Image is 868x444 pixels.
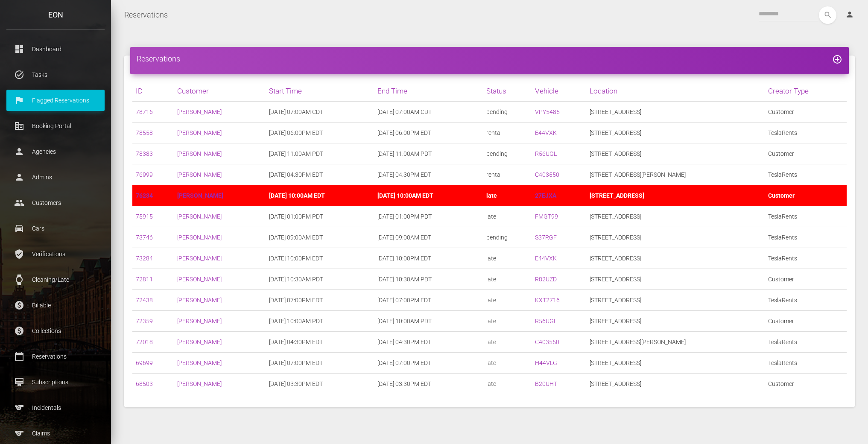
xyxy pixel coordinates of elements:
[765,206,847,227] td: TeslaRents
[6,218,105,239] a: drive_eta Cars
[13,196,98,209] p: Customers
[136,380,153,387] a: 68503
[6,423,105,444] a: sports Claims
[483,81,532,102] th: Status
[374,164,483,185] td: [DATE] 04:30PM EDT
[483,374,532,394] td: late
[586,185,764,206] td: [STREET_ADDRESS]
[535,213,558,220] a: FMGT99
[586,143,764,164] td: [STREET_ADDRESS]
[6,243,105,265] a: verified_user Verifications
[137,53,842,64] h4: Reservations
[586,269,764,290] td: [STREET_ADDRESS]
[586,227,764,248] td: [STREET_ADDRESS]
[136,108,153,115] a: 78716
[266,290,374,311] td: [DATE] 07:00PM EDT
[374,227,483,248] td: [DATE] 09:00AM EDT
[6,38,105,60] a: dashboard Dashboard
[535,318,557,324] a: R56UGL
[374,374,483,394] td: [DATE] 03:30PM EDT
[535,255,557,262] a: E44VXK
[586,123,764,143] td: [STREET_ADDRESS]
[765,227,847,248] td: TeslaRents
[266,227,374,248] td: [DATE] 09:00AM EDT
[266,206,374,227] td: [DATE] 01:00PM PDT
[177,213,222,220] a: [PERSON_NAME]
[535,339,559,345] a: C403550
[765,311,847,332] td: Customer
[532,81,586,102] th: Vehicle
[124,4,168,26] a: Reservations
[266,374,374,394] td: [DATE] 03:30PM EDT
[535,192,556,199] a: 27EJXA
[266,143,374,164] td: [DATE] 11:00AM PDT
[266,332,374,353] td: [DATE] 04:30PM EDT
[535,171,559,178] a: C403550
[535,297,560,304] a: KXT2716
[13,94,98,107] p: Flagged Reservations
[483,123,532,143] td: rental
[136,339,153,345] a: 72018
[535,108,560,115] a: VPY5485
[6,115,105,137] a: corporate_fare Booking Portal
[839,6,862,23] a: person
[586,353,764,374] td: [STREET_ADDRESS]
[6,141,105,162] a: person Agencies
[177,339,222,345] a: [PERSON_NAME]
[765,123,847,143] td: TeslaRents
[136,213,153,220] a: 75915
[13,376,98,388] p: Subscriptions
[483,248,532,269] td: late
[374,143,483,164] td: [DATE] 11:00AM PDT
[765,81,847,102] th: Creator Type
[136,276,153,283] a: 72811
[266,81,374,102] th: Start Time
[13,350,98,363] p: Reservations
[6,320,105,342] a: paid Collections
[374,332,483,353] td: [DATE] 04:30PM EDT
[13,427,98,440] p: Claims
[374,290,483,311] td: [DATE] 07:00PM EDT
[177,234,222,241] a: [PERSON_NAME]
[6,64,105,85] a: task_alt Tasks
[483,311,532,332] td: late
[13,43,98,55] p: Dashboard
[177,276,222,283] a: [PERSON_NAME]
[765,164,847,185] td: TeslaRents
[535,234,557,241] a: S37RGF
[6,90,105,111] a: flag Flagged Reservations
[586,102,764,123] td: [STREET_ADDRESS]
[845,10,854,19] i: person
[374,311,483,332] td: [DATE] 10:00AM PDT
[832,54,842,63] a: add_circle_outline
[136,192,153,199] a: 76234
[266,123,374,143] td: [DATE] 06:00PM EDT
[819,6,836,24] button: search
[177,150,222,157] a: [PERSON_NAME]
[136,318,153,324] a: 72359
[483,227,532,248] td: pending
[6,371,105,393] a: card_membership Subscriptions
[765,374,847,394] td: Customer
[586,332,764,353] td: [STREET_ADDRESS][PERSON_NAME]
[765,185,847,206] td: Customer
[374,269,483,290] td: [DATE] 10:30AM PDT
[586,290,764,311] td: [STREET_ADDRESS]
[136,150,153,157] a: 78383
[483,206,532,227] td: late
[374,102,483,123] td: [DATE] 07:00AM CDT
[586,81,764,102] th: Location
[136,255,153,262] a: 73284
[132,81,174,102] th: ID
[765,353,847,374] td: TeslaRents
[483,353,532,374] td: late
[13,273,98,286] p: Cleaning/Late
[266,311,374,332] td: [DATE] 10:00AM PDT
[483,185,532,206] td: late
[586,206,764,227] td: [STREET_ADDRESS]
[266,185,374,206] td: [DATE] 10:00AM EDT
[177,380,222,387] a: [PERSON_NAME]
[13,401,98,414] p: Incidentals
[374,206,483,227] td: [DATE] 01:00PM PDT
